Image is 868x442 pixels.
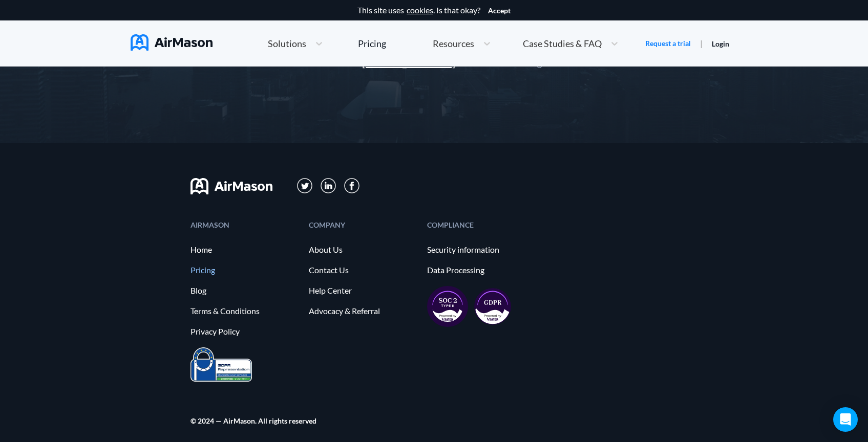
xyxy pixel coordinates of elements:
button: Accept cookies [488,7,511,15]
div: COMPANY [309,222,417,228]
a: Terms & Conditions [190,306,299,316]
div: Open Intercom Messenger [833,407,858,432]
img: AirMason Logo [131,34,213,51]
img: svg+xml;base64,PD94bWwgdmVyc2lvbj0iMS4wIiBlbmNvZGluZz0iVVRGLTgiPz4KPHN2ZyB3aWR0aD0iMzBweCIgaGVpZ2... [344,178,359,193]
a: Blog [190,286,299,295]
a: Login [712,39,729,48]
a: Contact Us [309,266,417,275]
a: Home [190,245,299,254]
span: Solutions [268,39,306,48]
div: Pricing [358,39,386,48]
a: About Us [309,245,417,254]
a: Request a trial [645,38,691,49]
a: Pricing [358,34,386,53]
a: Security information [427,245,535,254]
a: Data Processing [427,266,535,275]
div: AIRMASON [190,222,299,228]
div: COMPLIANCE [427,222,535,228]
a: Privacy Policy [190,327,299,336]
a: Advocacy & Referral [309,306,417,316]
img: prighter-certificate-eu-7c0b0bead1821e86115914626e15d079.png [190,347,252,382]
img: svg+xml;base64,PD94bWwgdmVyc2lvbj0iMS4wIiBlbmNvZGluZz0iVVRGLTgiPz4KPHN2ZyB3aWR0aD0iMzFweCIgaGVpZ2... [321,178,336,194]
div: © 2024 — AirMason. All rights reserved [190,417,316,424]
img: svg+xml;base64,PHN2ZyB3aWR0aD0iMTYwIiBoZWlnaHQ9IjMyIiB2aWV3Qm94PSIwIDAgMTYwIDMyIiBmaWxsPSJub25lIi... [190,178,272,194]
img: svg+xml;base64,PD94bWwgdmVyc2lvbj0iMS4wIiBlbmNvZGluZz0iVVRGLTgiPz4KPHN2ZyB3aWR0aD0iMzFweCIgaGVpZ2... [297,178,313,194]
img: soc2-17851990f8204ed92eb8cdb2d5e8da73.svg [427,286,468,327]
span: Case Studies & FAQ [523,39,602,48]
a: Pricing [190,266,299,275]
a: Help Center [309,286,417,295]
a: cookies [407,6,433,15]
img: gdpr-98ea35551734e2af8fd9405dbdaf8c18.svg [474,288,511,325]
span: Resources [433,39,474,48]
span: | [700,38,703,48]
